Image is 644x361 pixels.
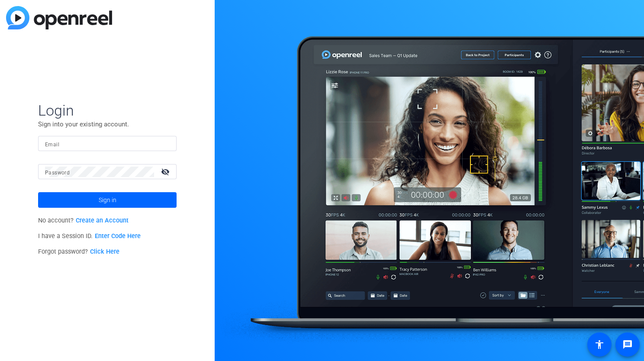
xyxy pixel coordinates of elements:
span: No account? [38,217,129,224]
a: Click Here [90,248,119,255]
span: Login [38,101,177,119]
p: Sign into your existing account. [38,119,177,129]
span: Sign in [99,189,116,211]
span: I have a Session ID. [38,232,141,240]
a: Create an Account [76,217,129,224]
mat-icon: accessibility [594,339,605,350]
mat-icon: message [622,339,633,350]
button: Sign in [38,192,177,208]
input: Enter Email Address [45,139,170,149]
mat-label: Password [45,170,70,176]
span: Forgot password? [38,248,119,255]
a: Enter Code Here [95,232,141,240]
img: blue-gradient.svg [6,6,112,29]
mat-label: Email [45,142,59,148]
mat-icon: visibility_off [156,165,177,178]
